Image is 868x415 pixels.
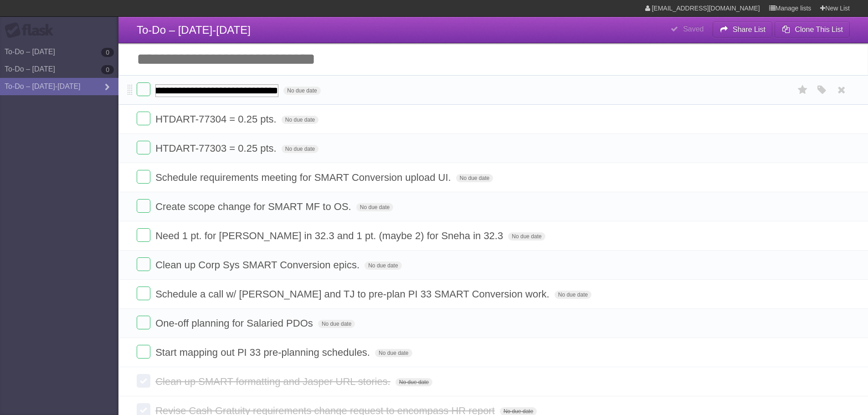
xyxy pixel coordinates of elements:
[155,172,453,183] span: Schedule requirements meeting for SMART Conversion upload UI.
[137,199,150,213] label: Done
[137,316,150,329] label: Done
[282,145,318,153] span: No due date
[137,112,150,125] label: Done
[137,228,150,242] label: Done
[155,143,279,154] span: HTDART-77303 = 0.25 pts.
[155,318,315,329] span: One-off planning for Salaried PDOs
[375,349,412,357] span: No due date
[137,82,150,96] label: Done
[155,376,393,387] span: Clean up SMART formatting and Jasper URL stories.
[137,257,150,271] label: Done
[137,345,150,359] label: Done
[282,116,318,124] span: No due date
[137,170,150,184] label: Done
[795,26,843,33] b: Clone This List
[555,291,591,299] span: No due date
[508,232,545,241] span: No due date
[155,288,552,300] span: Schedule a call w/ [PERSON_NAME] and TJ to pre-plan PI 33 SMART Conversion work.
[794,82,812,97] label: Star task
[101,48,114,57] b: 0
[356,203,393,211] span: No due date
[155,230,505,241] span: Need 1 pt. for [PERSON_NAME] in 32.3 and 1 pt. (maybe 2) for Sneha in 32.3
[155,113,279,125] span: HTDART-77304 = 0.25 pts.
[318,320,355,328] span: No due date
[713,21,773,38] button: Share List
[155,347,372,358] span: Start mapping out PI 33 pre-planning schedules.
[137,24,251,36] span: To-Do – [DATE]-[DATE]
[155,259,362,271] span: Clean up Corp Sys SMART Conversion epics.
[155,201,354,212] span: Create scope change for SMART MF to OS.
[137,141,150,154] label: Done
[137,287,150,300] label: Done
[683,25,704,33] b: Saved
[283,87,320,95] span: No due date
[5,22,59,39] div: Flask
[365,261,401,270] span: No due date
[456,174,493,182] span: No due date
[775,21,850,38] button: Clone This List
[101,65,114,74] b: 0
[137,374,150,388] label: Done
[395,378,432,386] span: No due date
[733,26,765,33] b: Share List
